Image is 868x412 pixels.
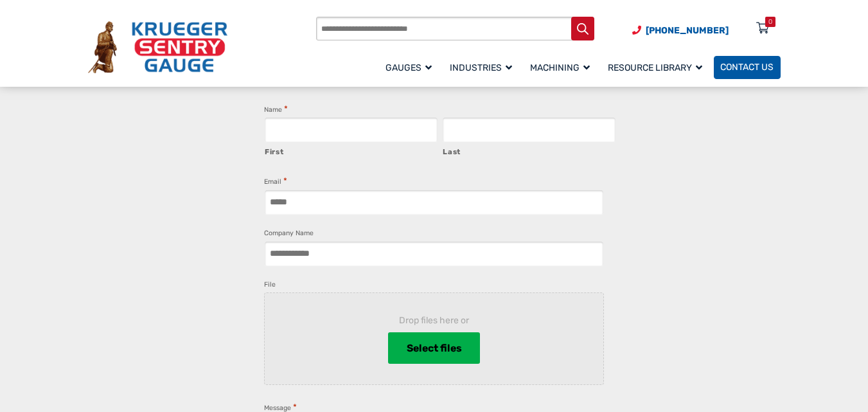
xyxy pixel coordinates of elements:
[265,143,438,157] label: First
[632,24,729,37] a: Phone Number (920) 434-8860
[385,62,432,73] span: Gauges
[285,314,583,327] span: Drop files here or
[443,143,616,157] label: Last
[88,21,227,73] img: Krueger Sentry Gauge
[388,332,480,364] button: select files, file
[264,175,287,188] label: Email
[264,103,288,116] legend: Name
[443,54,524,80] a: Industries
[264,279,276,291] label: File
[646,25,729,36] span: [PHONE_NUMBER]
[601,54,714,80] a: Resource Library
[379,54,443,80] a: Gauges
[720,62,774,73] span: Contact Us
[714,56,781,79] a: Contact Us
[608,62,702,73] span: Resource Library
[264,228,314,239] label: Company Name
[530,62,590,73] span: Machining
[768,17,772,27] div: 0
[524,54,601,80] a: Machining
[450,62,512,73] span: Industries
